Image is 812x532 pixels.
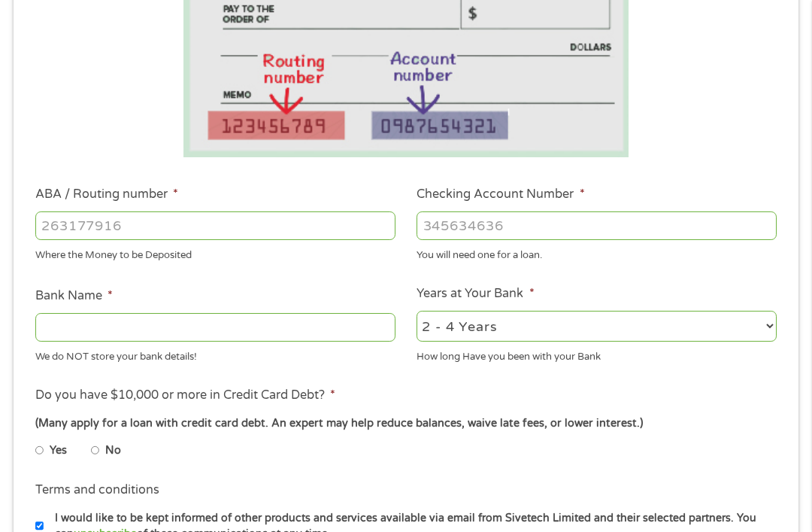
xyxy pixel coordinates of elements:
[35,289,113,305] label: Bank Name
[35,244,395,264] div: Where the Money to be Deposited
[417,212,777,241] input: 345634636
[50,443,67,460] label: Yes
[35,345,395,366] div: We do NOT store your bank details!
[35,416,777,433] div: (Many apply for a loan with credit card debt. An expert may help reduce balances, waive late fees...
[35,212,395,241] input: 263177916
[417,187,584,203] label: Checking Account Number
[417,287,534,302] label: Years at Your Bank
[105,443,121,460] label: No
[417,345,777,366] div: How long Have you been with your Bank
[35,388,335,404] label: Do you have $10,000 or more in Credit Card Debt?
[35,187,178,203] label: ABA / Routing number
[35,483,159,499] label: Terms and conditions
[417,244,777,264] div: You will need one for a loan.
